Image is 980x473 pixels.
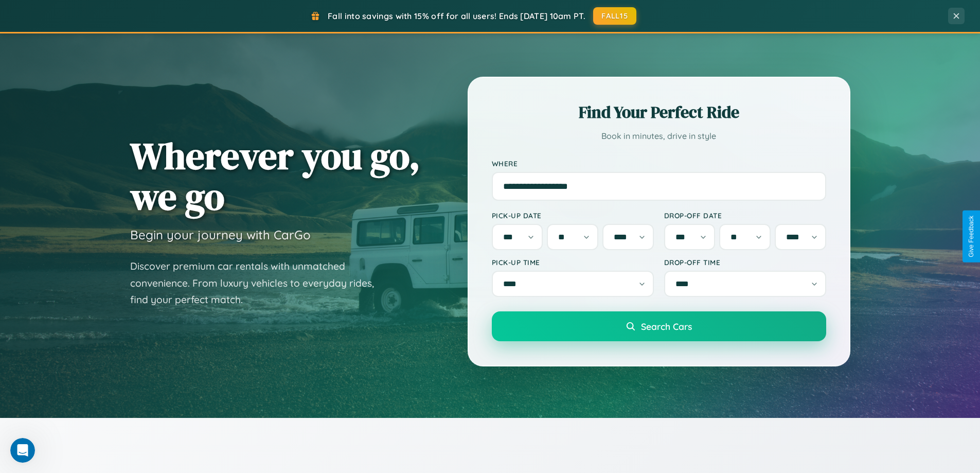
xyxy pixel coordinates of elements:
label: Where [492,159,826,168]
label: Drop-off Time [664,258,826,267]
button: Search Cars [492,311,826,341]
span: Search Cars [641,321,692,332]
label: Pick-up Time [492,258,654,267]
h3: Begin your journey with CarGo [130,227,311,242]
span: Fall into savings with 15% off for all users! Ends [DATE] 10am PT. [328,11,585,21]
label: Pick-up Date [492,211,654,220]
p: Book in minutes, drive in style [492,129,826,144]
label: Drop-off Date [664,211,826,220]
h2: Find Your Perfect Ride [492,101,826,124]
iframe: Intercom live chat [10,438,35,463]
button: FALL15 [593,7,636,25]
p: Discover premium car rentals with unmatched convenience. From luxury vehicles to everyday rides, ... [130,258,387,308]
div: Give Feedback [968,216,975,257]
h1: Wherever you go, we go [130,135,420,217]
